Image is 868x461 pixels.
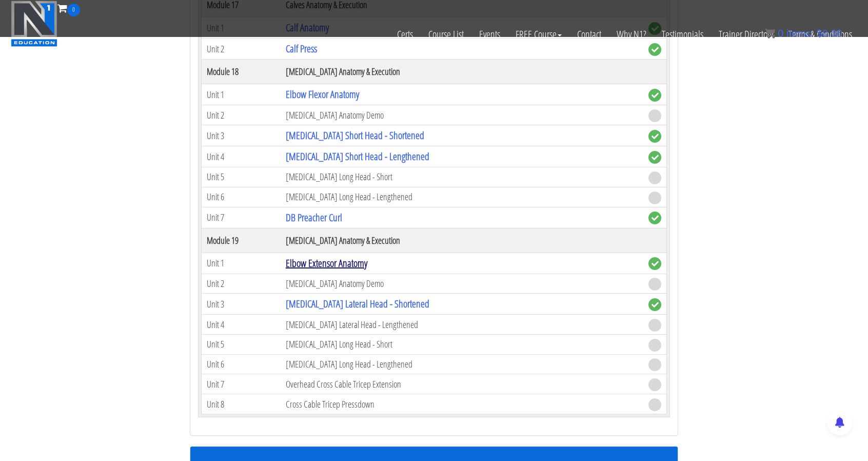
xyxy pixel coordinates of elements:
td: Unit 6 [202,354,281,374]
td: Unit 5 [202,167,281,187]
td: [MEDICAL_DATA] Long Head - Lengthened [281,354,643,374]
th: Module 18 [202,60,281,84]
a: [MEDICAL_DATA] Lateral Head - Shortened [286,297,429,311]
td: [MEDICAL_DATA] Long Head - Lengthened [281,187,643,207]
td: Overhead Cross Cable Tricep Extension [281,374,643,394]
a: DB Preacher Curl [286,210,342,224]
span: complete [648,212,661,224]
span: complete [648,257,661,270]
td: Unit 1 [202,84,281,105]
a: [MEDICAL_DATA] Short Head - Shortened [286,128,424,142]
span: complete [648,151,661,164]
a: [MEDICAL_DATA] Short Head - Lengthened [286,149,429,163]
td: Unit 7 [202,207,281,228]
th: [MEDICAL_DATA] Anatomy & Execution [281,60,643,84]
a: Elbow Extensor Anatomy [286,256,367,270]
td: Cross Cable Tricep Pressdown [281,394,643,414]
a: Contact [569,16,609,52]
span: complete [648,130,661,143]
span: 0 [67,4,80,16]
td: Unit 5 [202,335,281,355]
img: n1-education [11,1,57,47]
td: Unit 3 [202,125,281,146]
a: 0 [57,1,80,15]
a: Trainer Directory [711,16,781,52]
span: $ [817,28,822,39]
th: Module 19 [202,228,281,253]
td: Unit 8 [202,394,281,414]
a: Terms & Conditions [781,16,860,52]
span: items: [786,28,814,39]
td: Unit 3 [202,294,281,315]
td: [MEDICAL_DATA] Lateral Head - Lengthened [281,315,643,335]
td: [MEDICAL_DATA] Long Head - Short [281,167,643,187]
td: Unit 6 [202,187,281,207]
td: Unit 7 [202,374,281,394]
a: 0 items: $0.00 [765,28,842,39]
td: Unit 1 [202,253,281,274]
td: Unit 4 [202,315,281,335]
a: Events [471,16,508,52]
bdi: 0.00 [817,28,842,39]
td: Unit 2 [202,274,281,294]
td: [MEDICAL_DATA] Long Head - Short [281,335,643,355]
span: 0 [778,28,783,39]
a: FREE Course [508,16,569,52]
td: [MEDICAL_DATA] Anatomy Demo [281,105,643,125]
a: Why N1? [609,16,654,52]
th: [MEDICAL_DATA] Anatomy & Execution [281,228,643,253]
span: complete [648,89,661,102]
td: Unit 4 [202,146,281,167]
a: Course List [421,16,471,52]
a: Certs [389,16,421,52]
td: [MEDICAL_DATA] Anatomy Demo [281,274,643,294]
img: icon11.png [765,28,775,39]
a: Elbow Flexor Anatomy [286,87,359,101]
span: complete [648,298,661,311]
td: Unit 2 [202,105,281,125]
a: Testimonials [654,16,711,52]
